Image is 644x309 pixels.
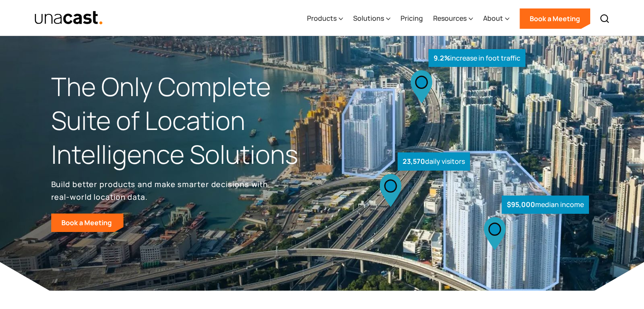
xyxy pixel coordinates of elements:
div: Resources [433,1,473,36]
strong: $95,000 [507,200,535,209]
div: Solutions [353,1,390,36]
a: home [34,11,103,25]
a: Book a Meeting [520,8,590,29]
a: Book a Meeting [51,213,124,232]
p: Build better products and make smarter decisions with real-world location data. [51,178,271,203]
div: About [483,13,503,23]
div: Solutions [353,13,384,23]
a: Pricing [401,1,423,36]
strong: 23,570 [403,157,425,166]
h1: The Only Complete Suite of Location Intelligence Solutions [51,70,322,171]
div: daily visitors [398,152,470,171]
div: Products [307,1,343,36]
img: Search icon [600,14,610,24]
div: median income [502,196,589,214]
img: Unacast text logo [34,11,103,25]
div: Products [307,13,337,23]
div: increase in foot traffic [428,49,525,67]
div: About [483,1,509,36]
div: Resources [433,13,467,23]
strong: 9.2% [434,53,450,63]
